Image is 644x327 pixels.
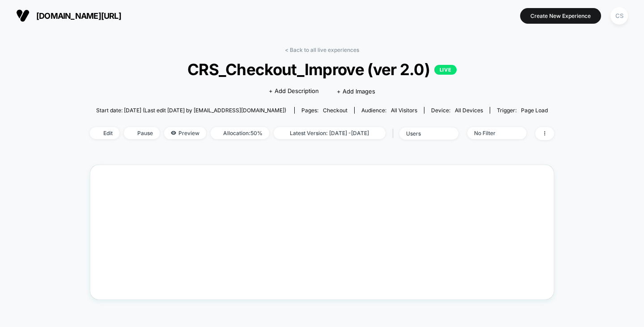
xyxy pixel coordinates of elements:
div: users [406,130,442,137]
span: | [390,127,399,140]
span: + Add Images [337,88,375,95]
span: Page Load [521,107,548,114]
div: No Filter [474,130,510,136]
span: checkout [323,107,347,114]
div: Trigger: [497,107,548,114]
span: CRS_Checkout_Improve (ver 2.0) [113,60,531,79]
a: < Back to all live experiences [285,47,359,53]
span: Edit [90,127,119,139]
button: Create New Experience [520,8,601,24]
div: Audience: [361,107,417,114]
div: Pages: [301,107,347,114]
span: [DOMAIN_NAME][URL] [36,11,121,21]
span: Start date: [DATE] (Last edit [DATE] by [EMAIL_ADDRESS][DOMAIN_NAME]) [96,107,286,114]
span: Latest Version: [DATE] - [DATE] [274,127,386,139]
span: Preview [164,127,206,139]
p: LIVE [434,65,457,75]
img: Visually logo [16,9,30,22]
span: Allocation: 50% [211,127,269,139]
button: [DOMAIN_NAME][URL] [13,8,124,23]
span: + Add Description [269,87,319,96]
span: All Visitors [391,107,417,114]
span: Device: [424,107,490,114]
button: CS [608,7,631,25]
div: CS [610,7,628,25]
span: all devices [455,107,483,114]
span: Pause [124,127,160,139]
